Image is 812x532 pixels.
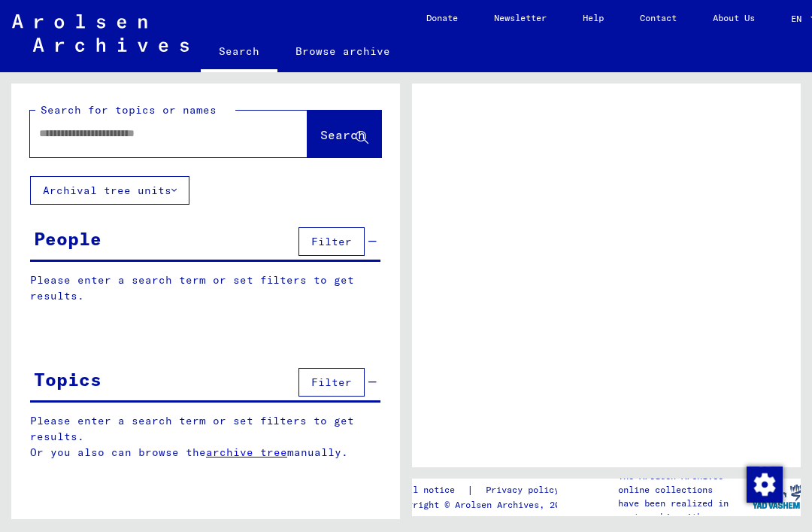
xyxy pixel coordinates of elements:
a: archive tree [206,445,287,459]
button: Filter [298,227,365,256]
button: Search [308,111,381,157]
a: Privacy policy [474,482,577,498]
div: Change consent [746,466,782,502]
p: The Arolsen Archives online collections [618,470,752,497]
a: Legal notice [392,482,467,498]
mat-label: Search for topics or names [41,103,217,117]
span: Filter [311,375,352,389]
div: People [34,225,101,252]
p: have been realized in partnership with [618,497,752,524]
p: Please enter a search term or set filters to get results. Or you also can browse the manually. [30,413,381,461]
button: Archival tree units [30,176,189,205]
span: Filter [311,235,352,248]
div: | [392,482,577,498]
p: Please enter a search term or set filters to get results. [30,272,380,304]
img: Change consent [747,467,783,503]
img: Arolsen_neg.svg [12,14,189,52]
p: Copyright © Arolsen Archives, 2021 [392,498,577,512]
span: Search [320,127,365,142]
button: Filter [298,368,365,397]
a: Browse archive [277,33,408,69]
a: Search [201,33,277,72]
span: EN [791,14,807,24]
div: Topics [34,366,101,393]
